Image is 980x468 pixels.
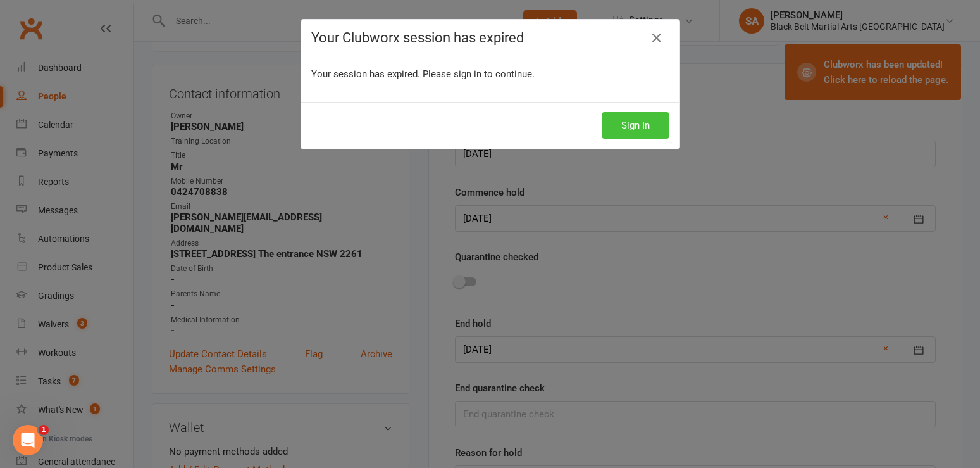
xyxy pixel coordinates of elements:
[13,425,43,455] iframe: Intercom live chat
[311,30,669,46] h4: Your Clubworx session has expired
[647,28,667,48] a: Close
[602,112,669,139] button: Sign In
[39,425,49,435] span: 1
[311,68,535,80] span: Your session has expired. Please sign in to continue.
